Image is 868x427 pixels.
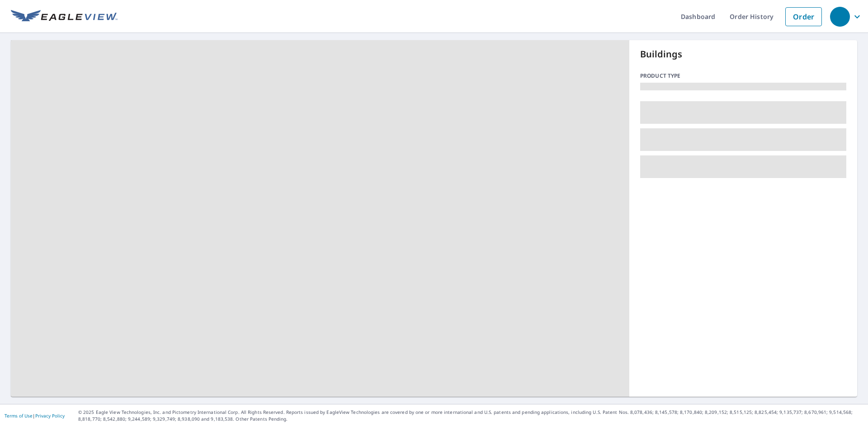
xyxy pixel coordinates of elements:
p: Buildings [640,47,846,61]
p: © 2025 Eagle View Technologies, Inc. and Pictometry International Corp. All Rights Reserved. Repo... [78,409,863,422]
a: Order [785,7,822,26]
a: Terms of Use [5,413,33,419]
img: EV Logo [11,10,118,23]
p: | [5,413,65,418]
a: Privacy Policy [35,413,65,419]
p: Product type [640,72,846,80]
